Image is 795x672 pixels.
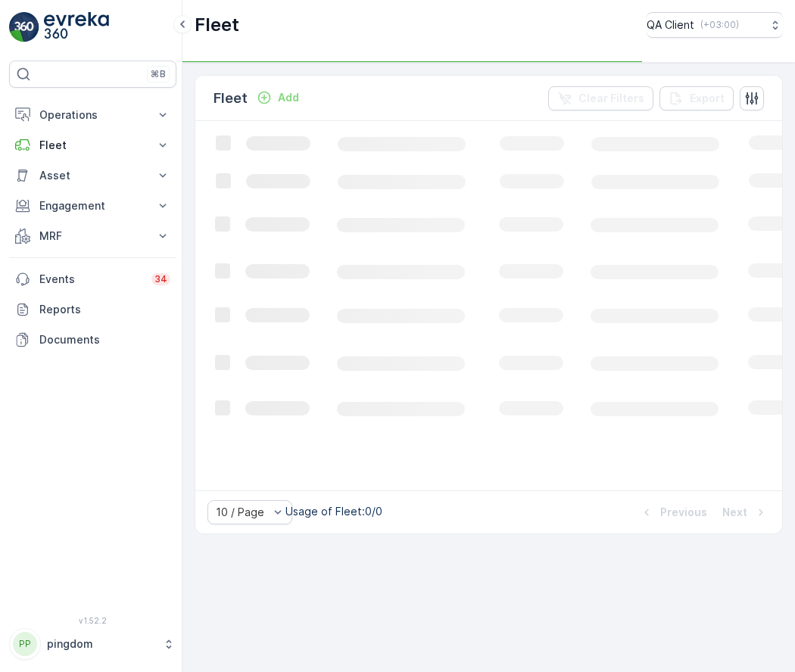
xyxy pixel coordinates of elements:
[638,503,709,521] button: Previous
[39,198,146,213] p: Engagement
[195,13,239,37] p: Fleet
[647,17,694,33] p: QA Client
[9,160,176,191] button: Asset
[721,503,770,521] button: Next
[39,168,146,183] p: Asset
[39,302,170,317] p: Reports
[9,264,176,294] a: Events34
[44,12,109,42] img: logo_light-DOdMpM7g.png
[660,505,707,520] p: Previous
[647,12,783,38] button: QA Client(+03:00)
[722,505,747,520] p: Next
[9,616,176,625] span: v 1.52.2
[39,229,146,244] p: MRF
[700,19,739,31] p: ( +03:00 )
[9,628,176,660] button: PPpingdom
[214,88,248,109] p: Fleet
[251,89,305,107] button: Add
[9,12,39,42] img: logo
[39,138,146,153] p: Fleet
[154,273,167,285] p: 34
[690,91,725,106] p: Export
[47,636,155,652] p: pingdom
[278,90,299,105] p: Add
[9,325,176,355] a: Documents
[39,272,142,287] p: Events
[9,221,176,251] button: MRF
[285,504,382,519] p: Usage of Fleet : 0/0
[39,107,146,123] p: Operations
[548,86,653,110] button: Clear Filters
[151,68,166,80] p: ⌘B
[9,130,176,160] button: Fleet
[9,294,176,325] a: Reports
[659,86,734,110] button: Export
[578,91,644,106] p: Clear Filters
[9,191,176,221] button: Engagement
[9,100,176,130] button: Operations
[13,632,37,656] div: PP
[39,332,170,347] p: Documents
